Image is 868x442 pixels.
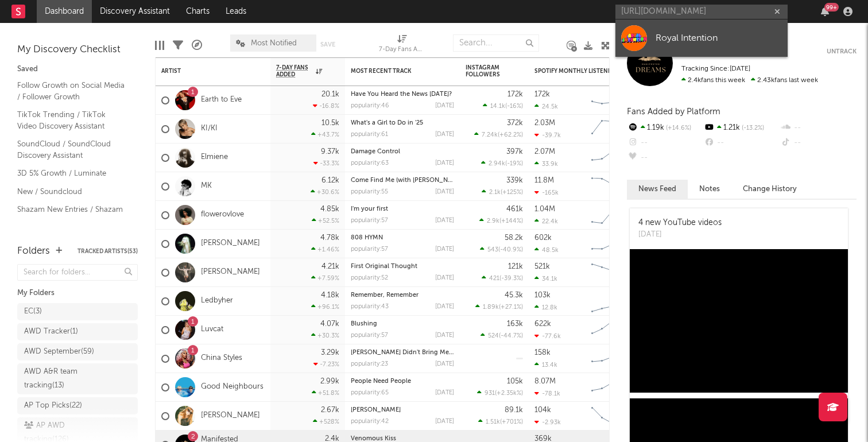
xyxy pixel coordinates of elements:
div: 4 new YouTube videos [638,217,722,229]
div: ( ) [482,188,523,196]
a: Shazam New Entries / Shazam [17,203,126,216]
div: -39.7k [534,131,561,139]
div: -78.1k [534,390,560,397]
a: [PERSON_NAME] [201,267,260,277]
div: [DATE] [435,390,454,396]
a: 3D 5% Growth / Luminate [17,167,126,180]
span: 2.1k [489,189,501,196]
div: popularity: 55 [351,189,388,195]
span: Most Notified [251,40,297,47]
span: 421 [489,276,499,282]
svg: Chart title [586,172,638,201]
svg: Chart title [586,316,638,344]
div: 7-Day Fans Added (7-Day Fans Added) [379,43,425,57]
div: 372k [507,119,523,127]
svg: Chart title [586,287,638,316]
a: TikTok Trending / TikTok Video Discovery Assistant [17,108,126,132]
a: Blushing [351,321,377,327]
div: 808 HYMN [351,235,454,241]
div: +30.6 % [311,188,339,196]
div: [DATE] [435,275,454,281]
span: 7.24k [482,132,498,138]
a: People Need People [351,378,411,385]
div: popularity: 57 [351,246,388,253]
div: ( ) [480,332,523,339]
span: 14.1k [490,103,505,110]
div: AWD September ( 59 ) [24,345,94,359]
input: Search for folders... [17,264,138,281]
div: +52.5 % [312,217,339,224]
div: +1.46 % [311,246,339,253]
span: Fans Added by Platform [627,107,720,116]
div: -- [703,135,780,150]
a: Ledbyher [201,296,233,306]
div: Folders [17,245,50,258]
div: 4.21k [321,263,339,270]
span: 2.43k fans last week [681,77,818,84]
div: Harriet [351,407,454,413]
div: 172k [507,91,523,98]
button: News Feed [627,180,688,199]
div: 622k [534,320,551,328]
div: ( ) [482,274,523,282]
div: popularity: 46 [351,103,389,109]
div: -33.3 % [313,160,339,167]
div: 7-Day Fans Added (7-Day Fans Added) [379,29,425,62]
span: -44.7 % [501,333,521,339]
div: +7.59 % [311,274,339,282]
a: AP Top Picks(22) [17,397,138,414]
svg: Chart title [586,230,638,258]
span: -40.9 % [500,247,521,253]
span: 2.94k [489,161,505,167]
a: [PERSON_NAME] [351,407,401,413]
div: popularity: 63 [351,160,389,166]
div: ( ) [475,303,523,311]
a: Luvcat [201,325,223,335]
div: Spotify Monthly Listeners [534,68,621,75]
div: [DATE] [435,332,454,339]
div: +528 % [313,418,339,425]
div: Damage Control [351,149,454,155]
div: [DATE] [435,218,454,224]
div: -- [627,135,703,150]
div: 105k [507,378,523,385]
div: -- [780,135,857,150]
div: 6.12k [321,177,339,184]
div: I'm your first [351,206,454,212]
svg: Chart title [586,201,638,230]
div: 3.29k [321,349,339,356]
input: Search for artists [615,5,788,19]
div: popularity: 42 [351,418,389,425]
button: Save [320,41,335,48]
button: Untrack [827,46,857,57]
div: 1.21k [703,121,780,135]
a: AWD September(59) [17,343,138,360]
span: -39.3 % [501,276,521,282]
a: Remember, Remember [351,292,418,298]
button: Notes [688,180,731,199]
div: Have You Heard the News Today? [351,91,454,98]
div: [DATE] [435,189,454,195]
div: [DATE] [435,160,454,166]
span: -19 % [507,161,521,167]
span: 543 [487,247,498,253]
a: AWD A&R team tracking(13) [17,363,138,394]
div: 33.9k [534,160,558,168]
a: [PERSON_NAME] [201,411,260,421]
div: Come Find Me (with Clementine Douglas) [351,177,454,184]
svg: Chart title [586,344,638,373]
div: ( ) [477,389,523,397]
a: I'm your first [351,206,388,212]
div: -- [780,121,857,135]
div: Jesus Didn't Bring Me This Far! [351,350,454,356]
a: Elmiene [201,153,228,162]
div: [DATE] [638,229,722,241]
span: +14.6 % [664,125,691,131]
div: EC ( 3 ) [24,305,42,319]
div: popularity: 57 [351,332,388,339]
div: Blushing [351,321,454,327]
a: Follow Growth on Social Media / Follower Growth [17,79,126,103]
span: 1.51k [486,419,500,425]
div: AWD Tracker ( 1 ) [24,325,78,339]
button: Tracked Artists(53) [77,249,138,254]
